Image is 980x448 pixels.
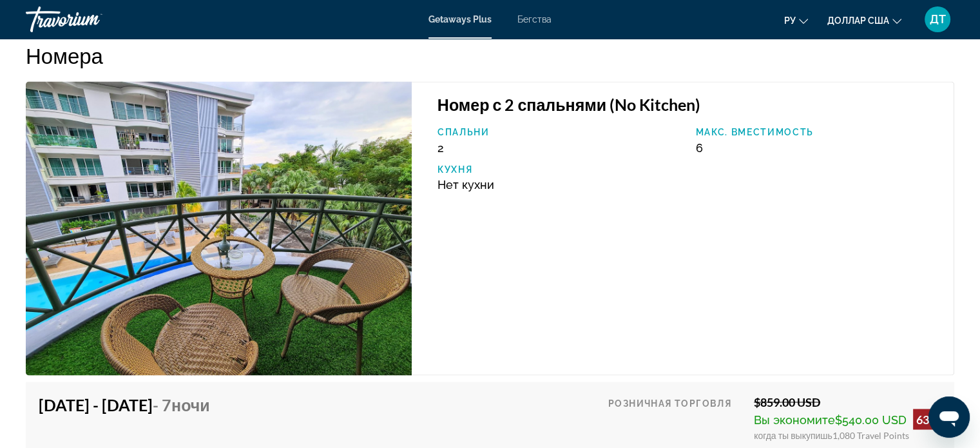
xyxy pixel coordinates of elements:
a: Бегства [517,14,552,24]
a: Getaways Plus [428,14,492,24]
h4: [DATE] - [DATE] [39,394,224,414]
span: Вы экономите [754,413,835,426]
font: ДТ [930,12,946,26]
span: - 7 [153,394,210,414]
font: ру [784,15,796,26]
p: Макс. вместимость [695,127,941,137]
font: доллар США [827,15,889,26]
div: Розничная торговля [608,394,744,440]
button: Изменить язык [784,11,808,30]
span: $540.00 USD [835,413,907,426]
div: 63% [913,409,941,429]
p: Кухня [437,164,683,175]
h2: Номера [26,43,954,68]
span: Нет кухни [437,178,494,191]
h3: Номер с 2 спальнями (No Kitchen) [437,95,941,114]
p: Спальни [437,127,683,137]
button: Изменить валюту [827,11,901,30]
span: 6 [695,141,702,155]
span: 1,080 Travel Points [832,429,909,440]
button: Меню пользователя [921,6,954,33]
span: ночи [171,394,210,414]
span: когда ты выкупишь [754,429,832,440]
div: $859.00 USD [754,394,941,409]
iframe: Кнопка запуска окна обмена сообщениями [928,396,970,438]
span: 2 [437,141,444,155]
img: 5461O01X.jpg [26,81,412,375]
a: Травориум [26,3,155,36]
